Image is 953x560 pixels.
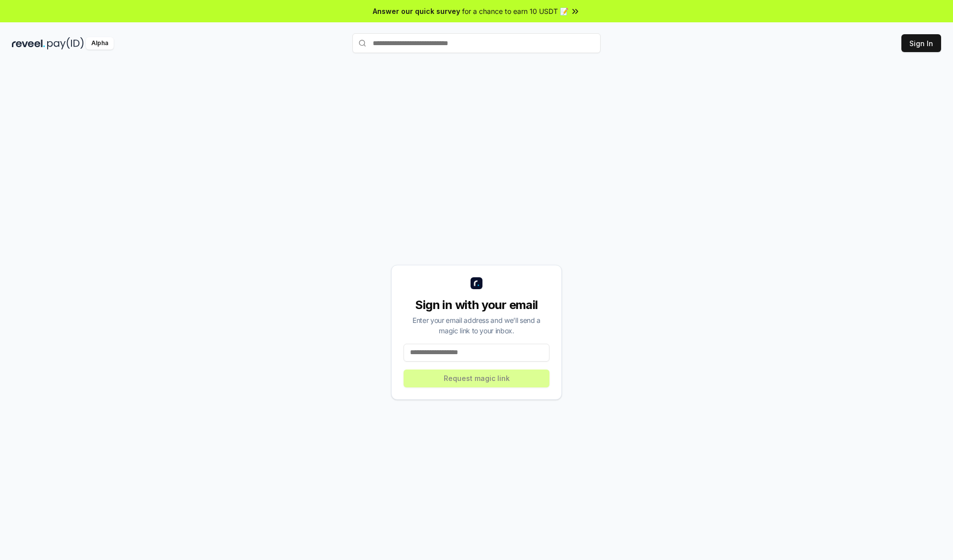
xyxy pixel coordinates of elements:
div: Sign in with your email [404,297,549,313]
span: Answer our quick survey [373,6,460,16]
img: reveel_dark [12,37,45,50]
button: Sign In [901,34,941,52]
div: Enter your email address and we’ll send a magic link to your inbox. [404,315,549,336]
span: for a chance to earn 10 USDT 📝 [462,6,568,16]
img: logo_small [471,277,482,289]
div: Alpha [86,37,114,50]
img: pay_id [47,37,84,50]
